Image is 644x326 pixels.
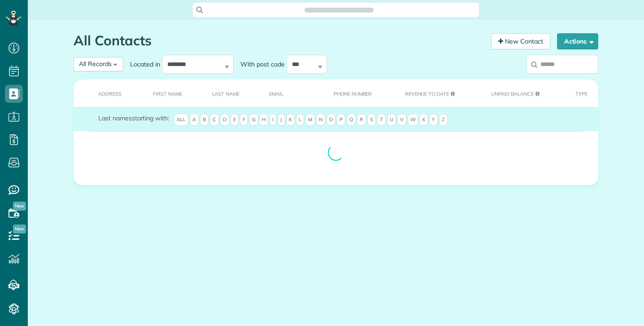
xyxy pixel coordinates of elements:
th: Email [255,79,320,107]
label: With post code [234,60,287,69]
span: Z [439,114,448,126]
th: Unpaid Balance [477,79,561,107]
span: S [367,114,376,126]
span: All [174,114,188,126]
span: Last names [98,114,132,122]
span: N [316,114,325,126]
span: A [190,114,199,126]
button: Actions [557,33,598,49]
span: I [270,114,276,126]
span: B [200,114,209,126]
span: M [305,114,315,126]
span: R [357,114,366,126]
th: Phone number [320,79,391,107]
h1: All Contacts [74,33,484,48]
span: D [220,114,229,126]
span: H [259,114,268,126]
span: E [231,114,239,126]
span: Q [347,114,356,126]
span: U [387,114,396,126]
label: starting with: [98,114,169,123]
span: New [13,225,26,233]
span: L [296,114,304,126]
span: New [13,202,26,211]
span: K [286,114,295,126]
span: V [397,114,406,126]
span: C [210,114,219,126]
span: All Records [79,60,112,68]
th: First Name [139,79,198,107]
span: Search ZenMaid… [313,5,364,14]
span: J [278,114,285,126]
th: Revenue to Date [391,79,478,107]
span: X [419,114,428,126]
span: T [377,114,386,126]
span: P [337,114,345,126]
span: O [326,114,335,126]
th: Address [74,79,139,107]
a: New Contact [491,33,550,49]
th: Type [561,79,598,107]
th: Last Name [198,79,256,107]
span: W [408,114,418,126]
span: G [249,114,258,126]
label: Located in [123,60,162,69]
span: Y [429,114,438,126]
span: F [240,114,248,126]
